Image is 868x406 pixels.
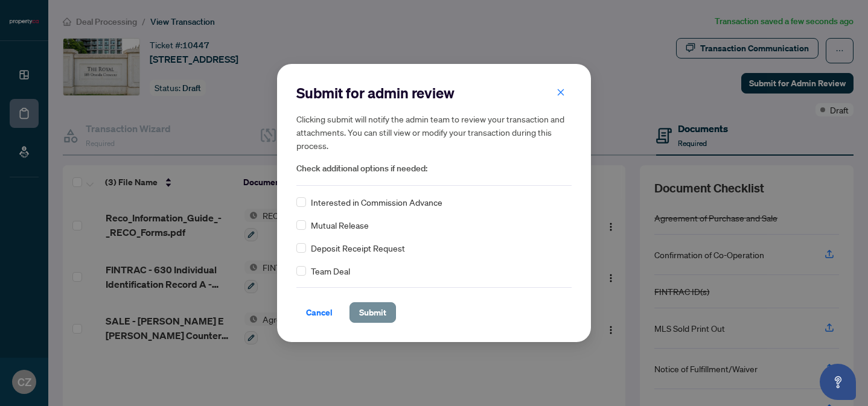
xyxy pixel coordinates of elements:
span: close [557,88,565,97]
h2: Submit for admin review [296,83,572,103]
span: Check additional options if needed: [296,162,572,176]
button: Open asap [820,364,856,400]
h5: Clicking submit will notify the admin team to review your transaction and attachments. You can st... [296,112,572,152]
span: Interested in Commission Advance [311,195,442,209]
button: Submit [349,302,396,323]
span: Cancel [306,303,333,322]
span: Deposit Receipt Request [311,241,405,255]
span: Submit [359,303,386,322]
button: Cancel [296,302,342,323]
span: Team Deal [311,264,350,278]
span: Mutual Release [311,218,369,232]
